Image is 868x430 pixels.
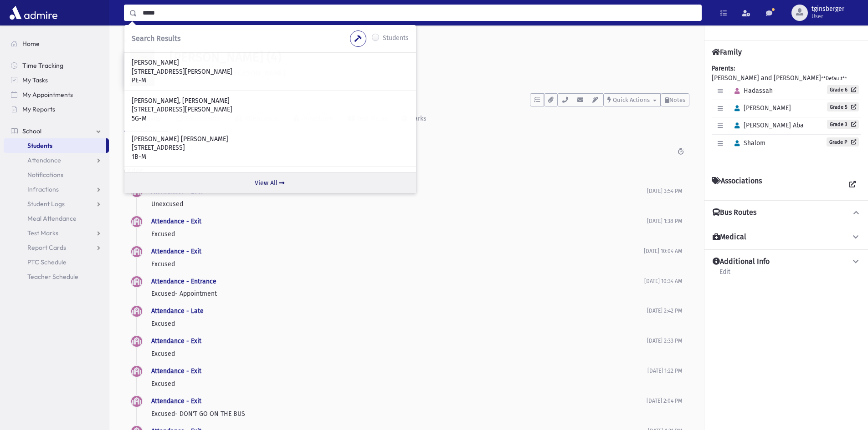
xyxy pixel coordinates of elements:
h4: Bus Routes [713,208,756,218]
h4: Medical [713,233,746,242]
h6: [STREET_ADDRESS][PERSON_NAME] [169,69,689,77]
p: [PERSON_NAME] [132,58,409,67]
span: Students [27,142,52,150]
a: My Appointments [4,87,109,102]
span: [DATE] 10:04 AM [644,248,682,254]
p: Excused- Appointment [151,289,644,298]
p: Excused [151,379,647,389]
a: Teacher Schedule [4,269,109,284]
p: 1B-M [132,152,409,162]
a: My Tasks [4,73,109,87]
span: [DATE] 2:33 PM [647,338,682,344]
a: Grade 3 [827,120,859,129]
p: [STREET_ADDRESS][PERSON_NAME] [132,67,409,76]
img: AdmirePro [7,4,60,22]
button: Additional Info [712,257,861,267]
button: Medical [712,233,861,242]
p: PE-M [132,76,409,85]
a: Attendance - Entrance [151,278,216,285]
p: Excused [151,319,647,329]
span: My Tasks [22,76,48,84]
span: Shalom [730,139,765,147]
span: Home [22,40,40,48]
b: Parents: [712,65,735,72]
span: [DATE] 1:22 PM [647,368,682,374]
h2: Older [124,159,689,182]
span: Attendance [27,156,61,164]
span: My Appointments [22,91,73,99]
nav: breadcrumb [124,36,157,50]
span: Test Marks [27,229,58,237]
span: [DATE] 2:42 PM [647,308,682,314]
span: Time Tracking [22,61,63,70]
span: Notes [669,96,685,103]
a: View All [124,172,416,193]
span: Student Logs [27,200,65,208]
p: Excused [151,229,647,239]
span: Notifications [27,171,63,179]
span: PTC Schedule [27,258,67,266]
span: [DATE] 2:04 PM [647,398,682,404]
div: [PERSON_NAME] and [PERSON_NAME] [712,64,861,162]
a: My Reports [4,102,109,116]
p: Excused [151,259,644,269]
a: Grade 5 [827,102,859,111]
span: Meal Attendance [27,214,77,223]
a: Infractions [4,182,109,197]
p: [STREET_ADDRESS] [132,143,409,152]
label: Students [383,33,409,44]
p: Excused [151,349,647,359]
span: School [22,127,41,135]
a: PTC Schedule [4,255,109,269]
a: Students [124,37,157,45]
a: Grade 6 [827,85,859,94]
p: Unexcused [151,199,647,209]
span: [DATE] 1:38 PM [647,218,682,224]
button: Quick Actions [603,93,661,106]
div: Marks [407,115,426,122]
h4: Additional Info [713,257,770,267]
span: [PERSON_NAME] [730,104,791,112]
span: tginsberger [812,5,844,13]
a: Report Cards [4,240,109,255]
span: My Reports [22,105,55,113]
h1: [PERSON_NAME] (4) [169,50,689,65]
a: Attendance - Exit [151,397,201,405]
button: Bus Routes [712,208,861,218]
p: [STREET_ADDRESS][PERSON_NAME] [132,105,409,114]
span: Quick Actions [613,96,650,103]
span: [PERSON_NAME] Aba [730,121,804,129]
a: View all Associations [844,177,861,193]
a: Activity [124,106,168,132]
p: [PERSON_NAME] [PERSON_NAME] [132,135,409,144]
span: [DATE] 3:54 PM [647,188,682,194]
h4: Associations [712,177,762,193]
a: Attendance - Late [151,307,204,315]
a: [PERSON_NAME], [PERSON_NAME] [STREET_ADDRESS][PERSON_NAME] 5G-M [132,96,409,123]
a: Student Logs [4,197,109,211]
a: Attendance - Exit [151,367,201,375]
a: Attendance [4,153,109,167]
span: [DATE] 10:34 AM [644,278,682,284]
p: 5G-M [132,114,409,123]
a: Attendance - Exit [151,248,201,255]
span: Hadassah [730,87,773,95]
a: Home [4,36,109,51]
a: Edit [719,267,731,283]
p: Excused- DON'T GO ON THE BUS [151,409,647,419]
span: Search Results [132,34,180,43]
a: Attendance - Exit [151,218,201,225]
a: [PERSON_NAME] [STREET_ADDRESS][PERSON_NAME] PE-M [132,58,409,85]
a: Notifications [4,167,109,182]
span: Teacher Schedule [27,273,78,281]
a: Attendance - Exit [151,337,201,345]
span: Report Cards [27,243,66,252]
button: Notes [661,93,689,106]
input: Search [137,5,701,21]
a: Meal Attendance [4,211,109,226]
a: Grade P [827,137,859,147]
span: User [812,13,844,20]
a: [PERSON_NAME] [PERSON_NAME] [STREET_ADDRESS] 1B-M [132,135,409,162]
a: School [4,124,109,138]
h4: Family [712,48,742,56]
